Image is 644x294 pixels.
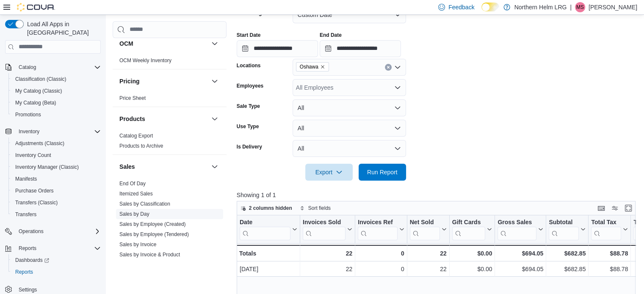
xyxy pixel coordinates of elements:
div: 22 [410,264,447,274]
div: Invoices Ref [358,218,397,226]
div: Pricing [113,93,227,107]
div: Date [240,218,290,226]
label: Sale Type [237,103,260,110]
span: Settings [19,286,37,293]
button: Operations [15,226,47,236]
button: Inventory [2,126,104,137]
span: Sales by Employee (Tendered) [119,231,189,238]
div: Net Sold [409,218,439,226]
div: 0 [358,248,404,258]
label: Use Type [237,123,259,130]
button: Promotions [8,109,104,121]
a: Transfers [12,209,40,220]
span: Sales by Invoice & Product [119,251,180,258]
button: Total Tax [591,218,628,240]
button: Transfers [8,209,104,220]
a: Dashboards [8,254,104,266]
button: Inventory [15,126,43,137]
span: Feedback [448,3,474,11]
span: Dashboards [15,257,49,264]
span: Adjustments (Classic) [15,140,64,147]
a: OCM Weekly Inventory [119,58,171,63]
button: Reports [15,243,40,253]
a: My Catalog (Beta) [12,98,60,108]
button: Reports [2,242,104,254]
a: Catalog Export [119,133,153,139]
a: End Of Day [119,181,146,187]
span: Manifests [15,176,37,182]
span: Adjustments (Classic) [12,138,101,148]
div: $0.00 [452,264,492,274]
p: Northern Helm LRG [514,2,567,12]
button: Classification (Classic) [8,73,104,85]
span: Manifests [12,174,101,184]
span: Promotions [15,111,41,118]
a: Products to Archive [119,143,163,149]
span: Inventory Manager (Classic) [12,162,101,172]
div: Date [240,218,290,240]
span: Itemized Sales [119,190,153,197]
img: Cova [17,3,55,11]
div: Subtotal [549,218,579,226]
span: Sales by Invoice [119,241,156,248]
a: Promotions [12,110,44,120]
h3: Sales [119,162,135,171]
a: Sales by Classification [119,201,170,207]
h3: Products [119,115,145,123]
button: All [293,99,406,116]
div: Total Tax [591,218,621,226]
div: Gross Sales [498,218,536,240]
span: Classification (Classic) [12,74,101,84]
span: Transfers (Classic) [15,199,58,206]
a: Dashboards [12,255,53,265]
button: Net Sold [409,218,446,240]
div: Monica Spina [575,2,585,12]
span: Oshawa [296,62,329,71]
div: Invoices Ref [358,218,397,240]
button: Open list of options [394,64,401,71]
input: Press the down key to open a popover containing a calendar. [320,40,401,57]
label: Start Date [237,32,261,38]
button: All [293,140,406,157]
span: Export [310,164,348,181]
button: Gift Cards [452,218,492,240]
button: Subtotal [549,218,586,240]
button: Inventory Manager (Classic) [8,161,104,173]
span: Classification (Classic) [15,76,66,82]
div: $694.05 [498,264,543,274]
button: OCM [119,39,208,48]
button: OCM [210,38,220,49]
div: $682.85 [549,248,586,258]
button: Keyboard shortcuts [596,203,606,213]
span: Inventory [15,126,101,137]
span: Purchase Orders [12,186,101,196]
button: Pricing [119,77,208,85]
div: 0 [358,264,404,274]
span: Operations [19,228,44,235]
span: My Catalog (Classic) [12,86,101,96]
a: Reports [12,267,36,277]
span: Catalog [19,64,36,71]
a: Adjustments (Classic) [12,138,68,148]
a: Inventory Manager (Classic) [12,162,82,172]
label: Locations [237,62,261,69]
span: Load All Apps in [GEOGRAPHIC_DATA] [24,20,101,37]
span: Reports [15,269,33,275]
span: Inventory [19,128,39,135]
div: Subtotal [549,218,579,240]
button: Enter fullscreen [623,203,633,213]
span: Dashboards [12,255,101,265]
a: Price Sheet [119,95,146,101]
button: My Catalog (Beta) [8,97,104,109]
h3: Pricing [119,77,139,85]
span: Products to Archive [119,143,163,149]
button: Date [240,218,297,240]
a: Sales by Employee (Created) [119,221,186,227]
a: Classification (Classic) [12,74,70,84]
button: Pricing [210,76,220,86]
span: Sales by Employee (Created) [119,221,186,228]
button: Reports [8,266,104,278]
a: Sales by Day [119,211,149,217]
